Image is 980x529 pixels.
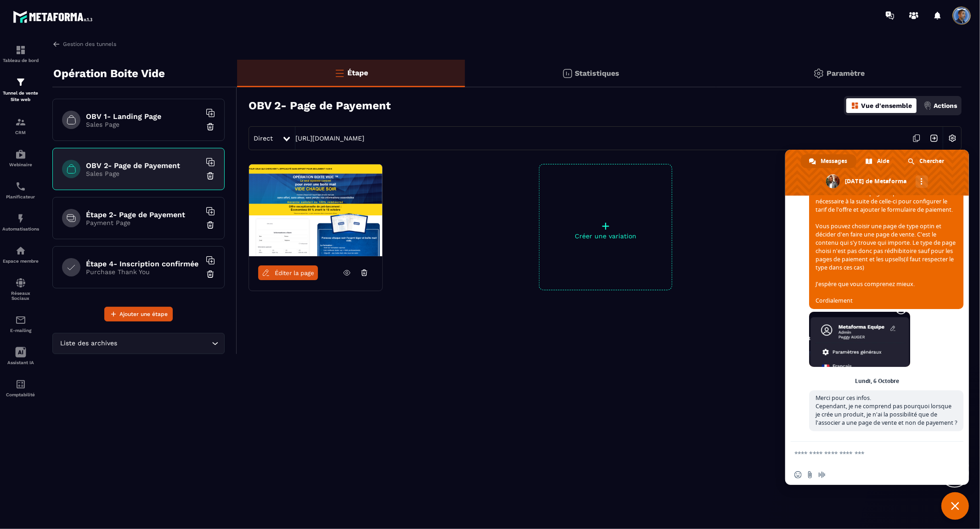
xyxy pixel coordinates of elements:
[15,277,26,288] img: social-network
[15,45,26,56] img: formation
[119,310,168,319] span: Ajouter une étape
[2,90,39,103] p: Tunnel de vente Site web
[15,77,26,88] img: formation
[877,154,889,168] span: Aide
[2,238,39,270] a: automationsautomationsEspace membre
[275,270,314,276] span: Éditer la page
[575,69,620,78] p: Statistiques
[2,206,39,238] a: automationsautomationsAutomatisations
[52,40,61,48] img: arrow
[15,379,26,390] img: accountant
[258,265,318,280] a: Éditer la page
[794,450,940,458] textarea: Entrez votre message...
[925,129,943,147] img: arrow-next.bcc2205e.svg
[861,102,912,109] p: Vue d'ensemble
[2,259,39,264] p: Espace membre
[539,232,672,240] p: Créer une variation
[857,154,899,168] div: Aide
[15,149,26,160] img: automations
[295,135,364,142] a: [URL][DOMAIN_NAME]
[941,492,969,520] div: Fermer le chat
[58,338,119,349] span: Liste des archives
[801,154,856,168] div: Messages
[86,219,201,226] p: Payment Page
[2,226,39,231] p: Automatisations
[2,162,39,167] p: Webinaire
[2,270,39,308] a: social-networksocial-networkRéseaux Sociaux
[2,130,39,135] p: CRM
[206,171,215,180] img: trash
[2,372,39,404] a: accountantaccountantComptabilité
[86,170,201,177] p: Sales Page
[816,394,957,427] span: Merci pour ces infos. Cependant, je ne comprend pas pourquoi lorsque je crée un produit, je n'ai ...
[2,328,39,333] p: E-mailing
[86,210,201,219] h6: Étape 2- Page de Payement
[919,154,944,168] span: Chercher
[2,142,39,174] a: automationsautomationsWebinaire
[821,154,847,168] span: Messages
[249,99,391,112] h3: OBV 2- Page de Payement
[15,117,26,128] img: formation
[52,333,225,354] div: Search for option
[2,174,39,206] a: schedulerschedulerPlanificateur
[206,270,215,279] img: trash
[86,259,201,268] h6: Étape 4- Inscription confirmée
[923,101,932,110] img: actions.d6e523a2.png
[15,315,26,326] img: email
[15,213,26,224] img: automations
[900,154,953,168] div: Chercher
[334,68,345,79] img: bars-o.4a397970.svg
[2,291,39,301] p: Réseaux Sociaux
[15,181,26,192] img: scheduler
[249,164,382,256] img: image
[2,308,39,340] a: emailemailE-mailing
[13,8,96,25] img: logo
[2,194,39,199] p: Planificateur
[2,360,39,365] p: Assistant IA
[2,70,39,110] a: formationformationTunnel de vente Site web
[15,245,26,256] img: automations
[2,340,39,372] a: Assistant IA
[254,135,273,142] span: Direct
[86,161,201,170] h6: OBV 2- Page de Payement
[86,268,201,276] p: Purchase Thank You
[916,175,928,188] div: Autres canaux
[206,122,215,131] img: trash
[2,392,39,397] p: Comptabilité
[53,64,165,83] p: Opération Boite Vide
[347,68,368,77] p: Étape
[855,378,899,384] div: Lundi, 6 Octobre
[794,471,802,478] span: Insérer un emoji
[2,58,39,63] p: Tableau de bord
[104,307,173,321] button: Ajouter une étape
[2,38,39,70] a: formationformationTableau de bord
[806,471,814,478] span: Envoyer un fichier
[818,471,826,478] span: Message audio
[52,40,116,48] a: Gestion des tunnels
[539,219,672,232] p: +
[827,69,865,78] p: Paramètre
[206,220,215,230] img: trash
[944,129,961,147] img: setting-w.858f3a88.svg
[934,102,957,109] p: Actions
[2,110,39,142] a: formationformationCRM
[119,338,210,349] input: Search for option
[562,68,573,79] img: stats.20deebd0.svg
[813,68,824,79] img: setting-gr.5f69749f.svg
[851,101,859,110] img: dashboard-orange.40269519.svg
[86,112,201,121] h6: OBV 1- Landing Page
[86,121,201,128] p: Sales Page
